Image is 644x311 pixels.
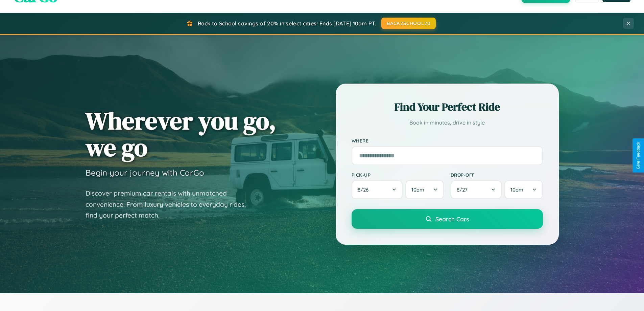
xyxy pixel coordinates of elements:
button: Search Cars [352,209,543,229]
p: Discover premium car rentals with unmatched convenience. From luxury vehicles to everyday rides, ... [86,188,255,221]
p: Book in minutes, drive in style [352,118,543,128]
label: Pick-up [352,172,444,178]
span: Back to School savings of 20% in select cities! Ends [DATE] 10am PT. [198,20,376,27]
button: BACK2SCHOOL20 [381,18,436,29]
h1: Wherever you go, we go [86,107,276,161]
button: 10am [405,180,444,199]
h3: Begin your journey with CarGo [86,168,204,178]
div: Give Feedback [636,142,641,169]
span: 10am [411,186,424,193]
span: Search Cars [435,215,469,223]
span: 8 / 26 [358,186,372,193]
button: 10am [504,180,543,199]
label: Drop-off [451,172,543,178]
h2: Find Your Perfect Ride [352,99,543,114]
button: 8/27 [451,180,502,199]
span: 8 / 27 [457,186,471,193]
span: 10am [510,186,523,193]
label: Where [352,138,543,143]
button: 8/26 [352,180,403,199]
